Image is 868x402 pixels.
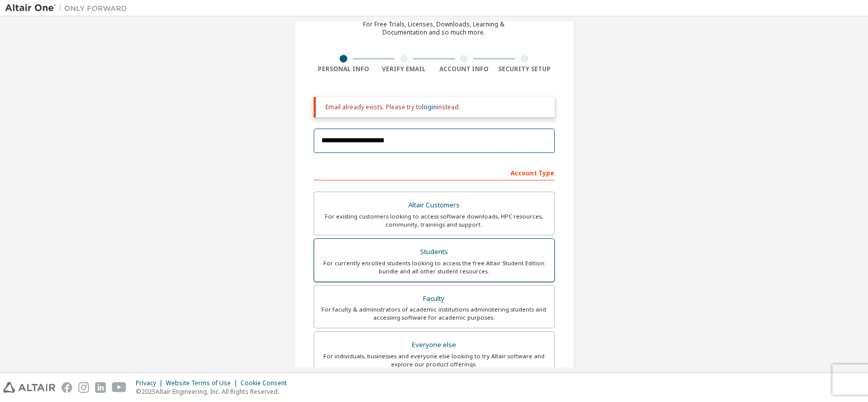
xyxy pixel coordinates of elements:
div: For individuals, businesses and everyone else looking to try Altair software and explore our prod... [320,352,548,368]
div: For currently enrolled students looking to access the free Altair Student Edition bundle and all ... [320,259,548,275]
div: Account Info [434,65,495,73]
div: Verify Email [374,65,434,73]
div: Cookie Consent [241,379,293,387]
div: Everyone else [320,338,548,352]
a: login [423,103,437,111]
div: Account Type [314,164,555,180]
div: Security Setup [494,65,555,73]
img: linkedin.svg [95,382,106,393]
p: © 2025 Altair Engineering, Inc. All Rights Reserved. [136,387,293,396]
img: facebook.svg [62,382,72,393]
div: Altair Customers [320,198,548,212]
div: Privacy [136,379,166,387]
img: altair_logo.svg [3,382,55,393]
div: Website Terms of Use [166,379,241,387]
img: instagram.svg [78,382,89,393]
div: For existing customers looking to access software downloads, HPC resources, community, trainings ... [320,212,548,229]
div: Personal Info [314,65,374,73]
div: For faculty & administrators of academic institutions administering students and accessing softwa... [320,305,548,322]
div: Faculty [320,292,548,306]
div: Students [320,245,548,259]
img: Altair One [5,3,132,13]
div: Email already exists. Please try to instead. [326,103,547,111]
div: For Free Trials, Licenses, Downloads, Learning & Documentation and so much more. [364,20,505,37]
img: youtube.svg [112,382,127,393]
